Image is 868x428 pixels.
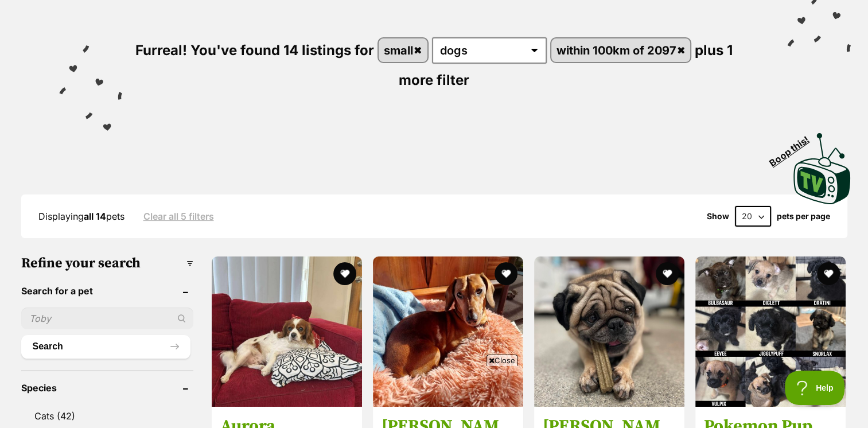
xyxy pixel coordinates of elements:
[777,212,830,221] label: pets per page
[143,211,214,221] a: Clear all 5 filters
[399,42,733,88] span: plus 1 more filter
[534,256,684,407] img: Sir Slug - Pug Dog
[551,38,691,62] a: within 100km of 2097
[21,383,193,393] header: Species
[21,308,193,329] input: Toby
[695,256,846,407] img: Pokemon Puppies - Poodle Dog
[379,38,427,62] a: small
[495,262,517,285] button: favourite
[793,133,851,204] img: PetRescue TV logo
[785,371,845,405] iframe: Help Scout Beacon - Open
[333,262,356,285] button: favourite
[38,211,124,222] span: Displaying pets
[212,256,362,407] img: Aurora - Cavalier King Charles Spaniel Dog
[818,262,840,285] button: favourite
[656,262,679,285] button: favourite
[707,212,729,221] span: Show
[793,123,851,207] a: Boop this!
[21,335,190,358] button: Search
[21,286,193,296] header: Search for a pet
[135,42,374,59] span: Furreal! You've found 14 listings for
[21,404,193,428] a: Cats (42)
[486,355,517,366] span: Close
[768,127,820,168] span: Boop this!
[21,255,193,271] h3: Refine your search
[373,256,523,407] img: Bruce 🌭 - Dachshund (Miniature) Dog
[225,371,643,422] iframe: Advertisement
[84,211,106,222] strong: all 14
